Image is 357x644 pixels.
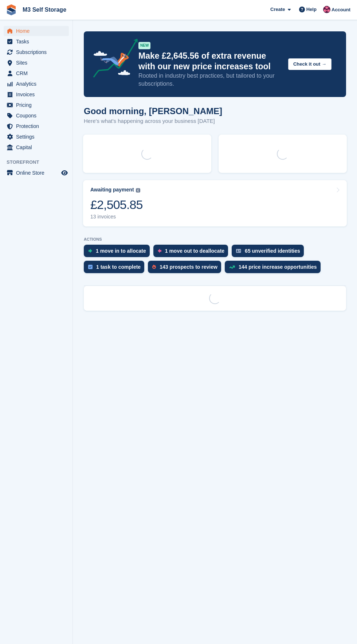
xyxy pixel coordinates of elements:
[84,117,222,125] p: Here's what's happening across your business [DATE]
[165,248,224,254] div: 1 move out to deallocate
[20,4,69,16] a: M3 Self Storage
[239,264,317,270] div: 144 price increase opportunities
[88,265,93,269] img: task-75834270c22a3079a89374b754ae025e5fb1db73e45f91037f5363f120a921f8.svg
[16,26,60,36] span: Home
[83,180,347,226] a: Awaiting payment £2,505.85 13 invoices
[270,6,285,13] span: Create
[4,168,69,178] a: menu
[90,197,143,212] div: £2,505.85
[84,106,222,116] h1: Good morning, [PERSON_NAME]
[331,6,350,13] span: Account
[96,248,146,254] div: 1 move in to allocate
[148,261,225,277] a: 143 prospects to review
[16,110,60,121] span: Coupons
[236,249,241,253] img: verify_identity-adf6edd0f0f0b5bbfe63781bf79b02c33cf7c696d77639b501bdc392416b5a36.svg
[7,159,72,166] span: Storefront
[306,6,317,13] span: Help
[152,265,156,269] img: prospect-51fa495bee0391a8d652442698ab0144808aea92771e9ea1ae160a38d050c398.svg
[136,188,140,193] img: icon-info-grey-7440780725fd019a000dd9b08b2336e03edf1995a4989e88bcd33f0948082b44.svg
[158,249,161,253] img: move_outs_to_deallocate_icon-f764333ba52eb49d3ac5e1228854f67142a1ed5810a6f6cc68b1a99e826820c5.svg
[90,187,134,193] div: Awaiting payment
[96,264,141,270] div: 1 task to complete
[4,121,69,131] a: menu
[6,4,17,15] img: stora-icon-8386f47178a22dfd0bd8f6a31ec36ba5ce8667c1dd55bd0f319d3a0aa187defe.svg
[88,249,92,253] img: move_ins_to_allocate_icon-fdf77a2bb77ea45bf5b3d319d69a93e2d87916cf1d5bf7949dd705db3b84f3ca.svg
[4,36,69,47] a: menu
[16,79,60,89] span: Analytics
[16,142,60,152] span: Capital
[138,51,282,72] p: Make £2,645.56 of extra revenue with our new price increases tool
[138,42,150,49] div: NEW
[16,36,60,47] span: Tasks
[4,142,69,152] a: menu
[323,6,330,13] img: Nick Jones
[4,79,69,89] a: menu
[153,245,232,261] a: 1 move out to deallocate
[245,248,300,254] div: 65 unverified identities
[84,237,346,242] p: ACTIONS
[288,58,331,70] button: Check it out →
[16,168,60,178] span: Online Store
[87,39,138,80] img: price-adjustments-announcement-icon-8257ccfd72463d97f412b2fc003d46551f7dbcb40ab6d574587a9cd5c0d94...
[60,168,69,177] a: Preview store
[16,89,60,100] span: Invoices
[90,214,143,220] div: 13 invoices
[225,261,324,277] a: 144 price increase opportunities
[4,58,69,68] a: menu
[4,68,69,78] a: menu
[16,47,60,57] span: Subscriptions
[16,58,60,68] span: Sites
[138,72,282,88] p: Rooted in industry best practices, but tailored to your subscriptions.
[4,47,69,57] a: menu
[4,100,69,110] a: menu
[4,132,69,142] a: menu
[229,265,235,269] img: price_increase_opportunities-93ffe204e8149a01c8c9dc8f82e8f89637d9d84a8eef4429ea346261dce0b2c0.svg
[16,100,60,110] span: Pricing
[160,264,217,270] div: 143 prospects to review
[16,132,60,142] span: Settings
[84,245,153,261] a: 1 move in to allocate
[16,68,60,78] span: CRM
[4,26,69,36] a: menu
[84,261,148,277] a: 1 task to complete
[4,89,69,100] a: menu
[16,121,60,131] span: Protection
[4,110,69,121] a: menu
[232,245,307,261] a: 65 unverified identities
